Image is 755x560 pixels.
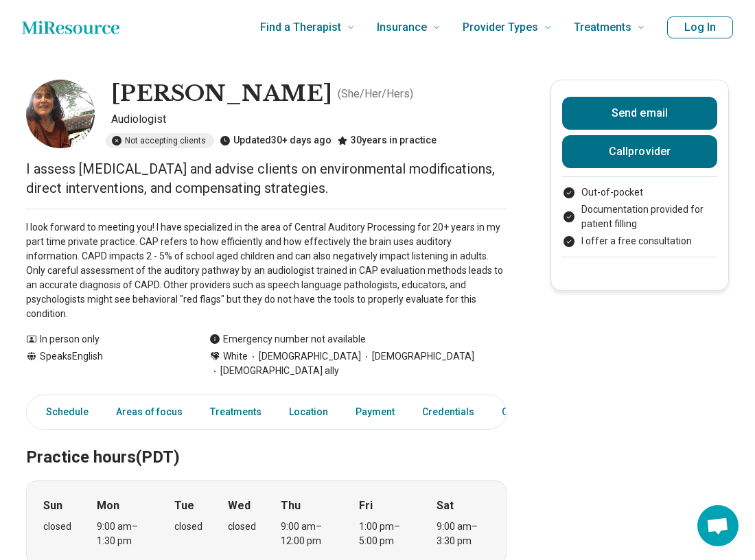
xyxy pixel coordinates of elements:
[281,498,301,514] strong: Thu
[493,398,543,426] a: Other
[43,520,71,534] div: closed
[202,398,270,426] a: Treatments
[338,86,413,102] p: ( She/Her/Hers )
[174,520,202,534] div: closed
[26,349,182,378] div: Speaks English
[377,18,427,37] span: Insurance
[26,159,507,198] p: I assess [MEDICAL_DATA] and advise clients on environmental modifications, direct interventions, ...
[337,133,437,148] div: 30 years in practice
[347,398,403,426] a: Payment
[26,413,507,469] h2: Practice hours (PDT)
[26,220,507,321] p: I look forward to meeting you! I have specialized in the area of Central Auditory Processing for ...
[30,398,97,426] a: Schedule
[359,520,412,548] div: 1:00 pm – 5:00 pm
[562,135,717,168] button: Callprovider
[111,80,332,108] h1: [PERSON_NAME]
[108,398,191,426] a: Areas of focus
[437,498,454,514] strong: Sat
[220,133,332,148] div: Updated 30+ days ago
[111,111,507,128] p: Audiologist
[97,498,119,514] strong: Mon
[574,18,631,37] span: Treatments
[209,332,366,347] div: Emergency number not available
[174,498,194,514] strong: Tue
[437,520,489,548] div: 9:00 am – 3:30 pm
[281,520,334,548] div: 9:00 am – 12:00 pm
[414,398,483,426] a: Credentials
[562,185,717,248] ul: Payment options
[361,349,474,364] span: [DEMOGRAPHIC_DATA]
[463,18,538,37] span: Provider Types
[562,234,717,248] li: I offer a free consultation
[26,332,182,347] div: In person only
[228,498,251,514] strong: Wed
[228,520,256,534] div: closed
[22,14,119,41] a: Home page
[562,202,717,231] li: Documentation provided for patient filling
[248,349,361,364] span: [DEMOGRAPHIC_DATA]
[43,498,62,514] strong: Sun
[223,349,248,364] span: White
[260,18,341,37] span: Find a Therapist
[97,520,150,548] div: 9:00 am – 1:30 pm
[281,398,336,426] a: Location
[26,80,95,148] img: Dimitra Loomos, Audiologist
[667,16,733,38] button: Log In
[562,97,717,130] button: Send email
[359,498,373,514] strong: Fri
[106,133,214,148] div: Not accepting clients
[209,364,339,378] span: [DEMOGRAPHIC_DATA] ally
[697,505,739,546] div: Open chat
[562,185,717,200] li: Out-of-pocket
